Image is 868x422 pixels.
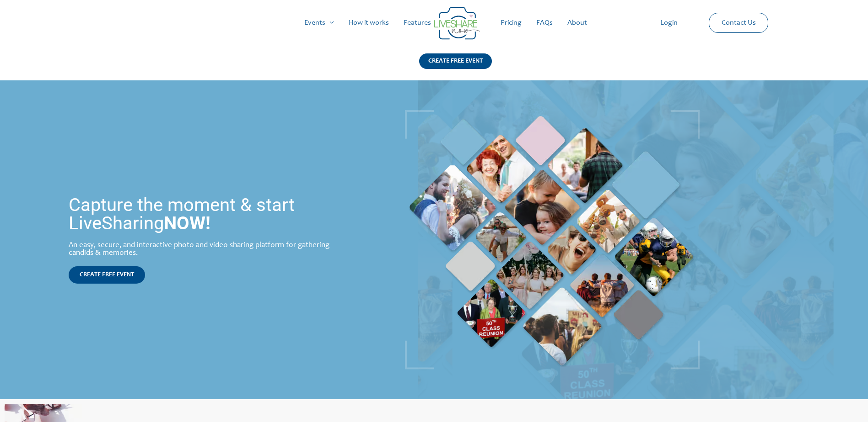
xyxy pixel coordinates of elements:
a: Contact Us [714,13,763,32]
h1: Capture the moment & start LiveSharing [69,196,346,232]
a: CREATE FREE EVENT [419,53,492,80]
div: An easy, secure, and interactive photo and video sharing platform for gathering candids & memories. [69,242,346,257]
img: Group 14 | Live Photo Slideshow for Events | Create Free Events Album for Any Occasion [434,7,480,40]
span: CREATE FREE EVENT [80,272,134,278]
nav: Site Navigation [16,8,852,37]
img: home_banner_pic | Live Photo Slideshow for Events | Create Free Events Album for Any Occasion [405,110,700,369]
a: Events [297,8,341,37]
strong: NOW! [164,212,210,234]
a: FAQs [529,8,560,37]
a: About [560,8,594,37]
a: Pricing [493,8,529,37]
div: CREATE FREE EVENT [419,53,492,69]
a: Login [653,8,685,37]
a: How it works [341,8,396,37]
a: CREATE FREE EVENT [69,266,145,284]
a: Features [396,8,438,37]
